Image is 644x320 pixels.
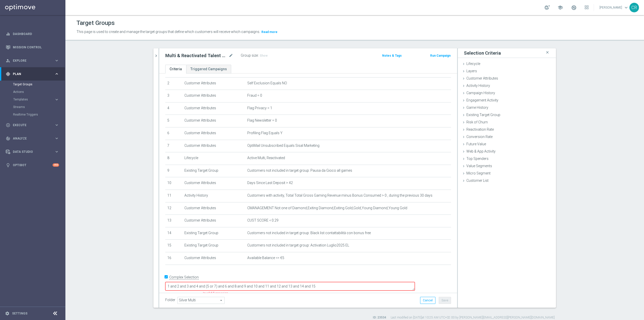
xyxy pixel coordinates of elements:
span: CUST SCORE < 0.29 [247,218,278,223]
td: 5 [165,115,182,127]
td: 13 [165,215,182,227]
i: equalizer [6,32,10,36]
i: gps_fixed [6,72,10,76]
div: Target Groups [13,81,65,88]
div: Execute [6,123,54,127]
td: 14 [165,227,182,240]
div: Dashboard [6,27,59,41]
div: track_changes Analyze keyboard_arrow_right [6,136,59,140]
label: Complex Selection [169,275,199,280]
div: Plan [6,72,54,76]
div: Actions [13,88,65,96]
span: This page is used to create and manage the target groups that define which customers will receive... [76,30,260,34]
i: mode_edit [229,53,233,59]
i: keyboard_arrow_right [54,58,59,63]
i: settings [5,311,10,316]
button: gps_fixed Plan keyboard_arrow_right [6,72,59,76]
i: keyboard_arrow_right [54,97,59,102]
i: keyboard_arrow_right [54,136,59,141]
i: keyboard_arrow_right [54,72,59,76]
a: Realtime Triggers [13,113,52,117]
td: 3 [165,90,182,102]
a: Triggered Campaigns [186,65,231,74]
td: Customer Attributes [182,202,245,215]
span: Value Segments [466,164,492,168]
div: Realtime Triggers [13,111,65,118]
h1: Target Groups [76,19,115,27]
td: Customer Attributes [182,177,245,190]
td: 15 [165,240,182,252]
span: Customers with activity, Total Total Gross Gaming Revenue minus Bonus Consumed > 0 , during the p... [247,193,432,198]
span: Activity History [466,84,490,88]
div: Data Studio [6,150,54,154]
td: Customer Attributes [182,102,245,115]
h3: Selection Criteria [464,50,501,56]
button: person_search Explore keyboard_arrow_right [6,59,59,63]
button: Data Studio keyboard_arrow_right [6,150,59,154]
td: Existing Target Group [182,227,245,240]
button: Run Campaign [430,53,451,58]
span: keyboard_arrow_down [623,5,629,10]
a: Optibot [13,158,53,172]
div: Mission Control [6,45,59,49]
a: Criteria [165,65,186,74]
span: Customers not included in target group: Black list contattabilità con bonus free [247,231,371,235]
span: Lifecycle [466,62,480,66]
button: Cancel [420,297,435,304]
i: lightbulb [6,163,10,167]
td: 8 [165,152,182,165]
button: equalizer Dashboard [6,32,59,36]
span: Micro Segment [466,171,491,175]
span: Campaign History [466,91,495,95]
div: Analyze [6,136,54,141]
td: 6 [165,127,182,140]
button: lightbulb Optibot +10 [6,163,59,167]
i: play_circle_outline [6,123,10,127]
td: 7 [165,140,182,152]
div: Templates [13,98,54,101]
span: Explore [13,59,54,62]
td: Activity History [182,190,245,202]
a: Mission Control [13,41,59,54]
td: Existing Target Group [182,165,245,177]
button: play_circle_outline Execute keyboard_arrow_right [6,123,59,127]
button: Templates keyboard_arrow_right [13,97,59,101]
i: chevron_right [154,53,158,58]
a: [PERSON_NAME]keyboard_arrow_down [599,4,629,11]
div: Streams [13,103,65,111]
span: Flag Newsletter = 0 [247,118,277,123]
td: 2 [165,77,182,90]
td: 10 [165,177,182,190]
td: Customer Attributes [182,77,245,90]
a: Actions [13,90,52,94]
span: Game History [466,105,488,110]
a: Streams [13,105,52,109]
td: Lifecycle [182,152,245,165]
span: Conversion Rate [466,135,493,139]
span: Top Spenders [466,157,489,161]
span: Available Balance <= €5 [247,256,284,260]
button: Notes & Tags [382,53,402,58]
i: keyboard_arrow_right [54,149,59,154]
label: : [258,53,259,58]
a: Dashboard [13,27,59,41]
td: Customer Attributes [182,127,245,140]
span: OptiMail Unsubscribed Equals Sisal Marketing [247,144,319,148]
a: Settings [12,312,27,315]
span: Web & App Activity [466,149,496,153]
td: Customer Attributes [182,90,245,102]
td: Customer Attributes [182,115,245,127]
div: Mission Control [6,41,59,54]
td: 9 [165,165,182,177]
label: Last modified on [DATE] at 10:25 AM UTC+02:00 by [PERSON_NAME][EMAIL_ADDRESS][PERSON_NAME][DOMAIN... [391,315,555,320]
i: keyboard_arrow_right [54,123,59,127]
span: Self Exclusion Equals NO [247,81,287,85]
button: Read more [261,29,278,35]
h2: Multi & Reactivated Talent ggr nb lm > 0 no NL [165,53,228,59]
span: Risk of Churn [466,120,488,124]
